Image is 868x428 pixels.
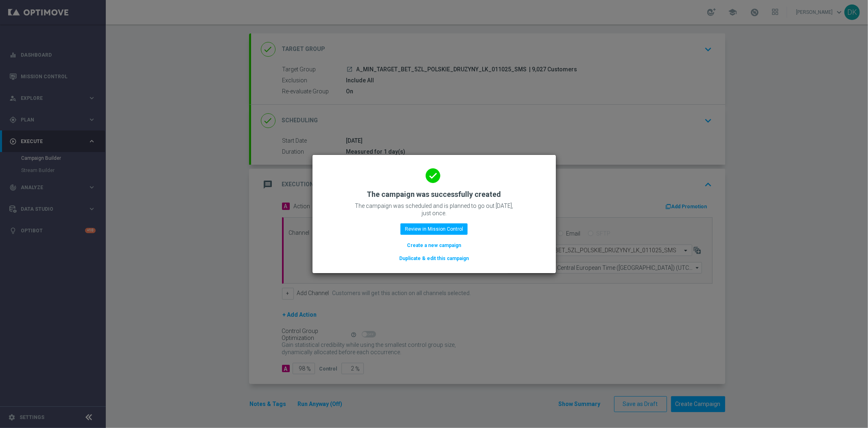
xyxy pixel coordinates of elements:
button: Create a new campaign [406,241,462,250]
i: done [426,168,440,183]
p: The campaign was scheduled and is planned to go out [DATE], just once. [353,202,516,217]
button: Duplicate & edit this campaign [398,254,470,263]
button: Review in Mission Control [400,223,468,235]
h2: The campaign was successfully created [367,190,501,199]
